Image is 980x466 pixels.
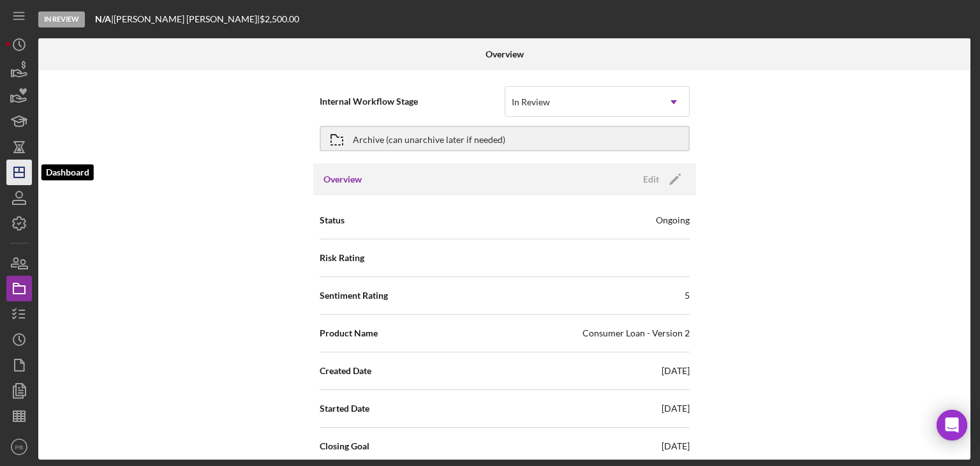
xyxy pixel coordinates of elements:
[635,170,686,189] button: Edit
[662,402,690,415] div: [DATE]
[353,127,505,150] div: Archive (can unarchive later if needed)
[320,95,505,108] span: Internal Workflow Stage
[320,402,369,415] span: Started Date
[323,173,362,186] h3: Overview
[662,440,690,453] div: [DATE]
[95,13,111,24] b: N/A
[486,49,524,59] b: Overview
[656,214,690,227] div: Ongoing
[320,327,378,340] span: Product Name
[685,289,690,302] div: 5
[95,14,114,24] div: |
[320,289,388,302] span: Sentiment Rating
[38,11,85,27] div: In Review
[583,327,690,340] div: Consumer Loan - Version 2
[320,252,364,264] span: Risk Rating
[15,444,24,451] text: PB
[320,126,690,151] button: Archive (can unarchive later if needed)
[320,214,345,227] span: Status
[320,365,371,377] span: Created Date
[320,440,369,453] span: Closing Goal
[114,14,260,24] div: [PERSON_NAME] [PERSON_NAME] |
[643,170,659,189] div: Edit
[937,410,967,440] div: Open Intercom Messenger
[662,365,690,377] div: [DATE]
[260,14,303,24] div: $2,500.00
[512,97,550,107] div: In Review
[6,434,32,460] button: PB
